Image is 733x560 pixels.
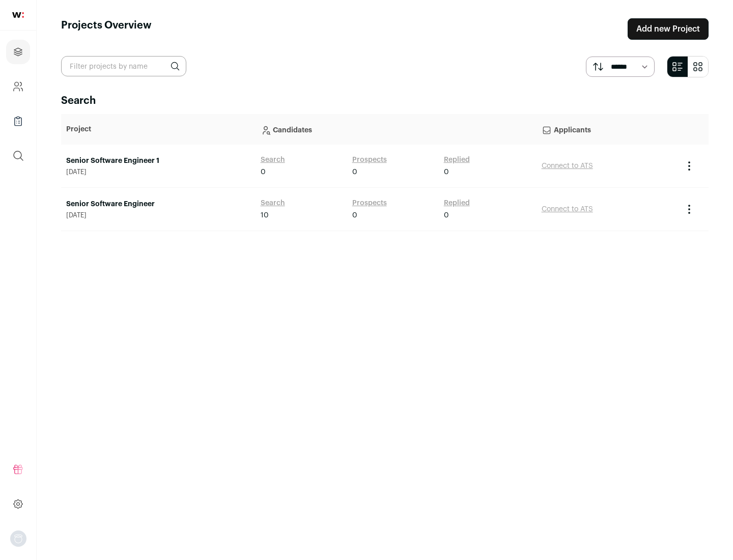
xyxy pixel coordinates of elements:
[261,119,531,139] p: Candidates
[261,167,266,177] span: 0
[352,210,357,220] span: 0
[261,198,285,208] a: Search
[444,155,470,165] a: Replied
[683,203,695,215] button: Project Actions
[444,198,470,208] a: Replied
[683,160,695,172] button: Project Actions
[352,198,387,208] a: Prospects
[261,155,285,165] a: Search
[66,156,250,166] a: Senior Software Engineer 1
[61,56,186,76] input: Filter projects by name
[628,18,709,40] a: Add new Project
[352,167,357,177] span: 0
[444,210,449,220] span: 0
[12,12,24,18] img: wellfound-shorthand-0d5821cbd27db2630d0214b213865d53afaa358527fdda9d0ea32b1df1b89c2c.svg
[6,109,30,133] a: Company Lists
[66,124,250,134] p: Project
[542,162,593,170] a: Connect to ATS
[542,119,673,139] p: Applicants
[444,167,449,177] span: 0
[61,94,709,108] h2: Search
[261,210,269,220] span: 10
[6,74,30,99] a: Company and ATS Settings
[66,168,250,176] span: [DATE]
[6,40,30,64] a: Projects
[66,211,250,219] span: [DATE]
[10,530,26,547] button: Open dropdown
[10,530,26,547] img: nopic.png
[61,18,152,40] h1: Projects Overview
[542,206,593,213] a: Connect to ATS
[352,155,387,165] a: Prospects
[66,199,250,209] a: Senior Software Engineer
